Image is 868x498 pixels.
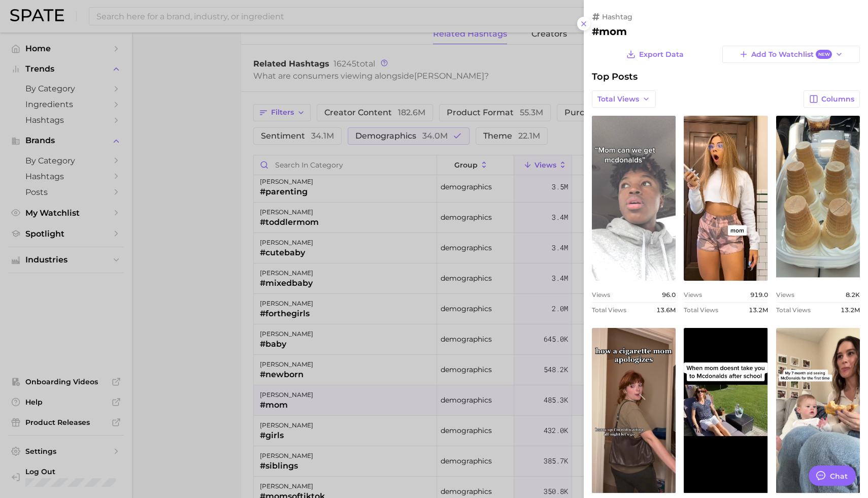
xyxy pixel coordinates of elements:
[816,50,832,59] span: New
[750,291,768,298] span: 919.0
[684,291,702,298] span: Views
[804,90,860,108] button: Columns
[656,306,676,314] span: 13.6m
[639,50,684,59] span: Export Data
[776,306,811,314] span: Total Views
[592,71,638,82] span: Top Posts
[602,12,632,21] span: hashtag
[592,291,610,298] span: Views
[684,306,718,314] span: Total Views
[841,306,860,314] span: 13.2m
[776,291,794,298] span: Views
[597,95,639,104] span: Total Views
[592,25,860,38] h2: #mom
[662,291,676,298] span: 96.0
[592,90,656,108] button: Total Views
[722,46,860,63] button: Add to WatchlistNew
[751,50,832,59] span: Add to Watchlist
[846,291,860,298] span: 8.2k
[592,306,626,314] span: Total Views
[749,306,768,314] span: 13.2m
[821,95,854,104] span: Columns
[624,46,686,63] button: Export Data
